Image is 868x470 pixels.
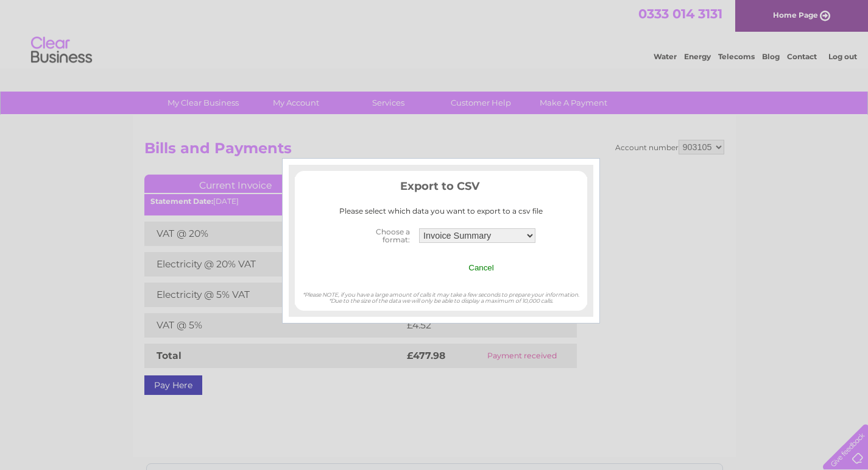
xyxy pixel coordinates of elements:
div: *Please NOTE, if you have a large amount of calls it may take a few seconds to prepare your infor... [295,280,587,305]
div: Please select which data you want to export to a csv file [295,207,587,215]
h3: Export to CSV [295,178,587,199]
a: Contact [787,52,817,61]
a: Log out [828,52,857,61]
a: Energy [684,52,711,61]
div: Clear Business is a trading name of Verastar Limited (registered in [GEOGRAPHIC_DATA] No. 3667643... [147,7,722,59]
input: Cancel [468,263,494,272]
a: Blog [762,52,780,61]
img: logo.png [30,32,93,69]
a: Telecoms [718,52,755,61]
th: Choose a format: [343,224,416,248]
a: Water [654,52,677,61]
a: 0333 014 3131 [638,6,722,21]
